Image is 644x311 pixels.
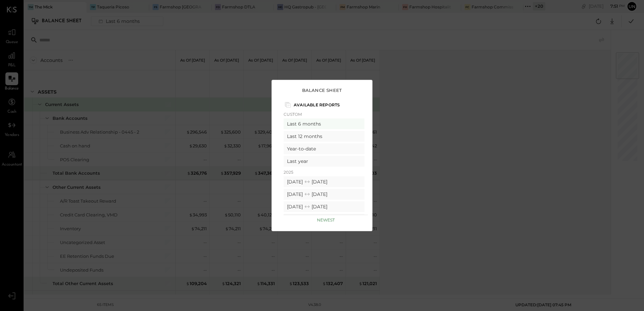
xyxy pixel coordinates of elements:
[284,170,364,175] p: 2025
[284,189,364,200] div: [DATE] [DATE]
[317,217,335,222] p: Newest
[294,102,340,107] p: Available Reports
[284,118,364,129] div: Last 6 months
[284,143,364,154] div: Year-to-date
[302,88,342,93] h3: Balance Sheet
[284,201,364,212] div: [DATE] [DATE]
[284,112,364,117] p: Custom
[284,156,364,167] div: Last year
[284,214,364,224] div: [DATE] [DATE]
[284,131,364,142] div: Last 12 months
[284,176,364,187] div: [DATE] [DATE]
